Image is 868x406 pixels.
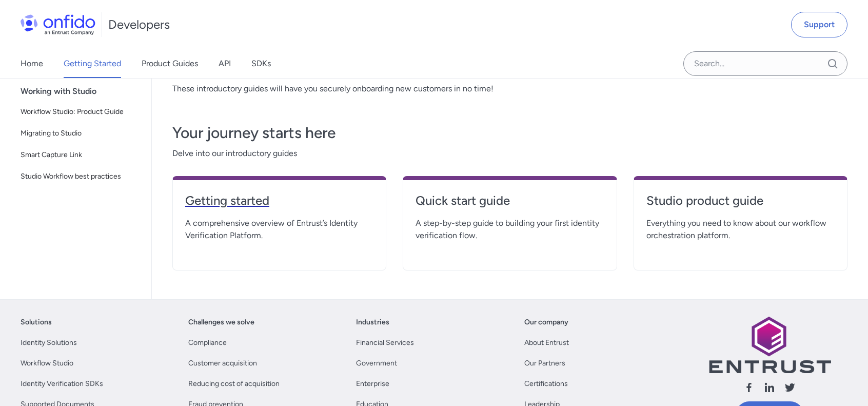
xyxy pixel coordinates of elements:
[743,381,755,397] a: Follow us facebook
[646,192,835,209] h4: Studio product guide
[172,123,847,143] h3: Your journey starts here
[356,357,397,370] a: Government
[524,337,569,349] a: About Entrust
[16,145,143,165] a: Smart Capture Link
[21,14,95,35] img: Onfido Logo
[188,316,254,328] a: Challenges we solve
[21,149,139,161] span: Smart Capture Link
[21,378,103,390] a: Identity Verification SDKs
[219,49,231,78] a: API
[251,49,271,78] a: SDKs
[763,381,776,397] a: Follow us linkedin
[21,49,43,78] a: Home
[524,378,568,390] a: Certifications
[172,83,847,95] p: These introductory guides will have you securely onboarding new customers in no time!
[784,381,796,397] a: Follow us X (Twitter)
[784,381,796,394] svg: Follow us X (Twitter)
[21,127,139,140] span: Migrating to Studio
[172,147,847,160] span: Delve into our introductory guides
[188,378,280,390] a: Reducing cost of acquisition
[16,166,143,187] a: Studio Workflow best practices
[646,192,835,217] a: Studio product guide
[356,316,389,328] a: Industries
[188,357,257,370] a: Customer acquisition
[16,123,143,144] a: Migrating to Studio
[416,192,604,209] h4: Quick start guide
[524,316,568,328] a: Our company
[21,81,147,102] div: Working with Studio
[185,217,373,242] span: A comprehensive overview of Entrust’s Identity Verification Platform.
[64,49,121,78] a: Getting Started
[708,316,831,373] img: Entrust logo
[356,378,389,390] a: Enterprise
[416,192,604,217] a: Quick start guide
[185,192,373,209] h4: Getting started
[21,357,73,370] a: Workflow Studio
[21,106,139,118] span: Workflow Studio: Product Guide
[646,217,835,242] span: Everything you need to know about our workflow orchestration platform.
[188,337,227,349] a: Compliance
[16,102,143,122] a: Workflow Studio: Product Guide
[683,51,847,76] input: Onfido search input field
[21,170,139,183] span: Studio Workflow best practices
[416,217,604,242] span: A step-by-step guide to building your first identity verification flow.
[791,12,847,37] a: Support
[524,357,565,370] a: Our Partners
[763,381,776,394] svg: Follow us linkedin
[356,337,414,349] a: Financial Services
[108,16,170,33] h1: Developers
[21,337,77,349] a: Identity Solutions
[142,49,198,78] a: Product Guides
[185,192,373,217] a: Getting started
[743,381,755,394] svg: Follow us facebook
[21,316,52,328] a: Solutions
